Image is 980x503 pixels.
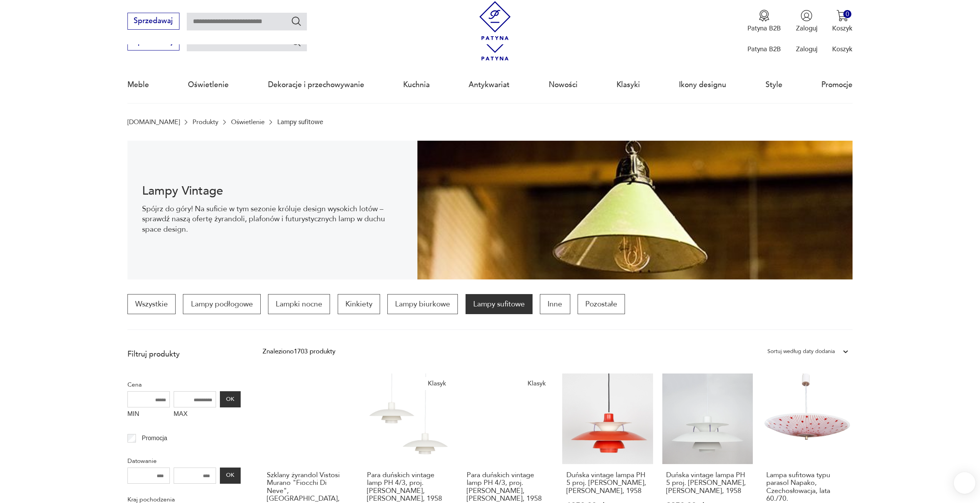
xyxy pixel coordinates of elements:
[142,204,403,234] p: Spójrz do góry! Na suficie w tym sezonie króluje design wysokich lotów – sprawdź naszą ofertę żyr...
[566,471,649,495] h3: Duńska vintage lampa PH 5 proj. [PERSON_NAME], [PERSON_NAME], 1958
[679,67,726,103] a: Ikony designu
[796,45,818,54] p: Zaloguj
[469,67,509,103] a: Antykwariat
[796,24,818,33] p: Zaloguj
[291,36,302,47] button: Szukaj
[616,67,640,103] a: Klasyki
[747,10,781,33] a: Ikona medaluPatyna B2B
[193,118,218,126] a: Produkty
[954,472,975,494] iframe: Smartsupp widget button
[801,10,812,22] img: Ikonka użytkownika
[747,10,781,33] button: Patyna B2B
[767,347,835,357] div: Sortuj według daty dodania
[291,15,302,27] button: Szukaj
[758,10,770,22] img: Ikona medalu
[476,1,514,40] img: Patyna - sklep z meblami i dekoracjami vintage
[268,294,330,314] a: Lampki nocne
[127,380,241,390] p: Cena
[127,67,149,103] a: Meble
[188,67,229,103] a: Oświetlenie
[338,294,380,314] a: Kinkiety
[220,391,241,407] button: OK
[747,24,781,33] p: Patyna B2B
[796,10,818,33] button: Zaloguj
[832,45,853,54] p: Koszyk
[666,471,749,495] h3: Duńska vintage lampa PH 5 proj. [PERSON_NAME], [PERSON_NAME], 1958
[832,24,853,33] p: Koszyk
[127,39,179,45] a: Sprzedawaj
[268,67,364,103] a: Dekoracje i przechowywanie
[220,468,241,484] button: OK
[843,10,851,18] div: 0
[403,67,430,103] a: Kuchnia
[127,19,179,25] a: Sprzedawaj
[466,294,533,314] a: Lampy sufitowe
[417,141,853,279] img: Lampy sufitowe w stylu vintage
[387,294,458,314] a: Lampy biurkowe
[277,118,323,126] p: Lampy sufitowe
[183,294,260,314] a: Lampy podłogowe
[127,349,241,359] p: Filtruj produkty
[231,118,265,126] a: Oświetlenie
[127,13,179,30] button: Sprzedawaj
[766,67,782,103] a: Style
[127,407,170,422] label: MIN
[578,294,625,314] a: Pozostałe
[367,471,449,503] h3: Para duńskich vintage lamp PH 4/3, proj. [PERSON_NAME], [PERSON_NAME], 1958
[549,67,578,103] a: Nowości
[467,471,549,503] h3: Para duńskich vintage lamp PH 4/3, proj. [PERSON_NAME], [PERSON_NAME], 1958
[766,471,849,503] h3: Lampa sufitowa typu parasol Napako, Czechosłowacja, lata 60./70.
[821,67,853,103] a: Promocje
[142,433,167,443] p: Promocja
[127,118,180,126] a: [DOMAIN_NAME]
[540,294,570,314] a: Inne
[747,45,781,54] p: Patyna B2B
[127,294,176,314] a: Wszystkie
[174,407,216,422] label: MAX
[263,347,335,357] div: Znaleziono 1703 produkty
[142,185,403,197] h1: Lampy Vintage
[127,456,241,466] p: Datowanie
[836,10,848,22] img: Ikona koszyka
[832,10,853,33] button: 0Koszyk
